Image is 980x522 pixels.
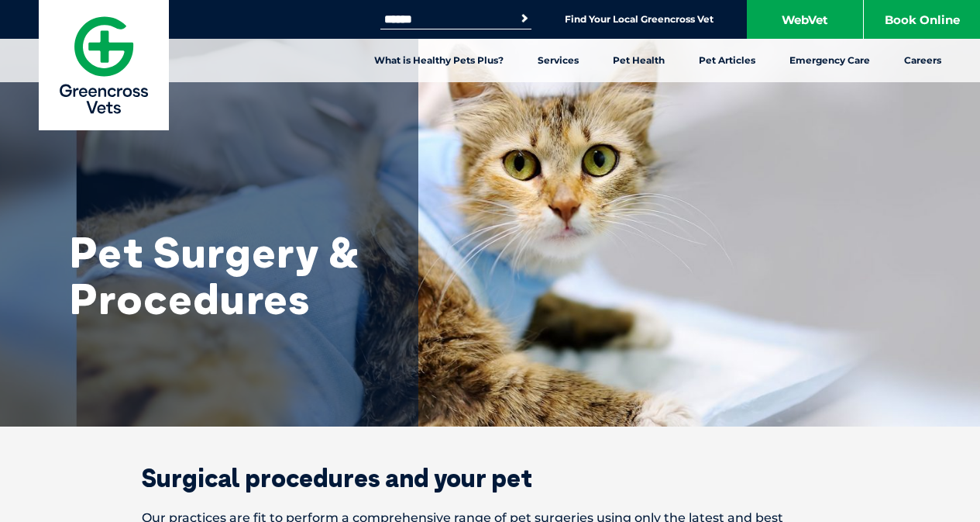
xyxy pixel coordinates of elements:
[357,39,521,82] a: What is Healthy Pets Plus?
[565,13,714,26] a: Find Your Local Greencross Vet
[596,39,682,82] a: Pet Health
[517,11,532,26] button: Search
[88,465,893,490] h2: Surgical procedures and your pet
[70,229,380,322] h1: Pet Surgery & Procedures
[887,39,958,82] a: Careers
[682,39,772,82] a: Pet Articles
[772,39,887,82] a: Emergency Care
[521,39,596,82] a: Services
